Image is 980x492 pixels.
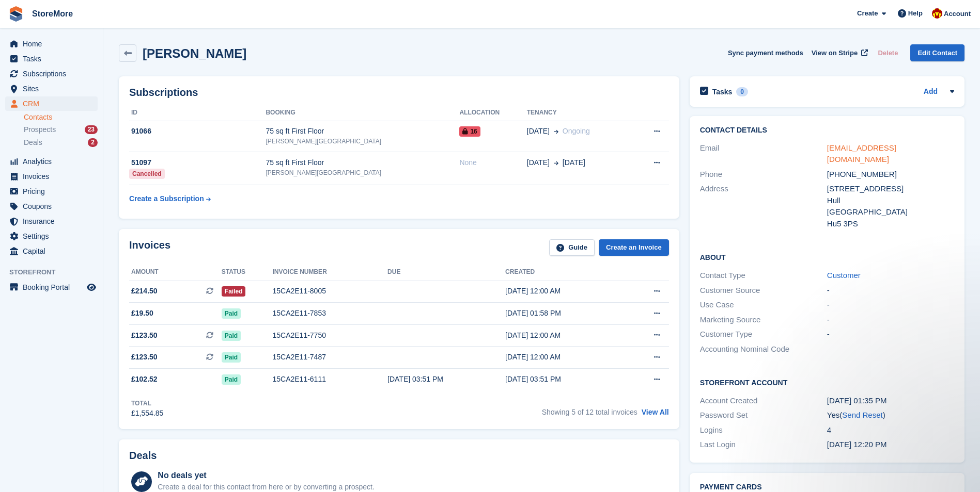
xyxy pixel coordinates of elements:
[549,239,595,256] a: Guide
[131,330,158,341] span: £123.50
[700,439,827,451] div: Last Login
[5,199,98,214] a: menu
[700,142,827,166] div: Email
[908,8,923,19] span: Help
[827,285,954,297] div: -
[387,374,505,385] div: [DATE] 03:51 PM
[129,87,669,99] h2: Subscriptions
[827,424,954,436] div: 4
[807,44,870,61] a: View on Stripe
[5,52,98,66] a: menu
[932,8,942,19] img: Store More Team
[505,330,623,341] div: [DATE] 12:00 AM
[266,157,459,168] div: 75 sq ft First Floor
[827,206,954,218] div: [GEOGRAPHIC_DATA]
[910,44,965,61] a: Edit Contact
[272,264,387,281] th: Invoice number
[827,271,861,280] a: Customer
[222,352,241,363] span: Paid
[700,409,827,421] div: Password Set
[131,286,158,297] span: £214.50
[599,239,669,256] a: Create an Invoice
[129,239,170,256] h2: Invoices
[700,285,827,297] div: Customer Source
[266,137,459,146] div: [PERSON_NAME][GEOGRAPHIC_DATA]
[700,126,954,135] h2: Contact Details
[387,264,505,281] th: Due
[23,154,85,169] span: Analytics
[222,264,273,281] th: Status
[827,143,896,164] a: [EMAIL_ADDRESS][DOMAIN_NAME]
[23,96,85,111] span: CRM
[9,267,103,277] span: Storefront
[129,157,266,168] div: 51097
[131,374,158,385] span: £102.52
[944,9,971,19] span: Account
[5,229,98,243] a: menu
[563,157,585,168] span: [DATE]
[700,424,827,436] div: Logins
[827,409,954,421] div: Yes
[272,286,387,297] div: 15CA2E11-8005
[131,408,163,419] div: £1,554.85
[24,124,98,135] a: Prospects 23
[8,6,24,22] img: stora-icon-8386f47178a22dfd0bd8f6a31ec36ba5ce8667c1dd55bd0f319d3a0aa187defe.svg
[700,483,954,491] h2: Payment cards
[5,37,98,51] a: menu
[827,299,954,311] div: -
[5,81,98,96] a: menu
[700,169,827,181] div: Phone
[700,270,827,282] div: Contact Type
[827,218,954,230] div: Hu5 3PS
[542,408,637,416] span: Showing 5 of 12 total invoices
[527,105,633,121] th: Tenancy
[712,87,733,96] h2: Tasks
[143,46,246,60] h2: [PERSON_NAME]
[129,193,204,204] div: Create a Subscription
[129,105,266,121] th: ID
[827,440,887,449] time: 2025-07-12 11:20:52 UTC
[24,112,98,122] a: Contacts
[812,48,858,58] span: View on Stripe
[505,374,623,385] div: [DATE] 03:51 PM
[23,37,85,51] span: Home
[642,408,669,416] a: View All
[272,308,387,319] div: 15CA2E11-7853
[5,280,98,294] a: menu
[874,44,902,61] button: Delete
[700,314,827,326] div: Marketing Source
[459,157,526,168] div: None
[839,411,885,419] span: ( )
[266,126,459,137] div: 75 sq ft First Floor
[158,469,374,482] div: No deals yet
[129,264,222,281] th: Amount
[23,52,85,66] span: Tasks
[23,280,85,294] span: Booking Portal
[5,67,98,81] a: menu
[23,199,85,214] span: Coupons
[131,399,163,408] div: Total
[842,411,882,419] a: Send Reset
[700,329,827,340] div: Customer Type
[700,183,827,229] div: Address
[5,184,98,199] a: menu
[736,87,748,96] div: 0
[131,352,158,363] span: £123.50
[857,8,878,19] span: Create
[129,126,266,137] div: 91066
[272,330,387,341] div: 15CA2E11-7750
[505,286,623,297] div: [DATE] 12:00 AM
[5,244,98,258] a: menu
[527,126,550,137] span: [DATE]
[505,264,623,281] th: Created
[24,138,42,147] span: Deals
[24,137,98,148] a: Deals 2
[459,105,526,121] th: Allocation
[23,244,85,258] span: Capital
[23,81,85,96] span: Sites
[129,189,211,208] a: Create a Subscription
[23,214,85,228] span: Insurance
[23,169,85,184] span: Invoices
[23,229,85,243] span: Settings
[505,308,623,319] div: [DATE] 01:58 PM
